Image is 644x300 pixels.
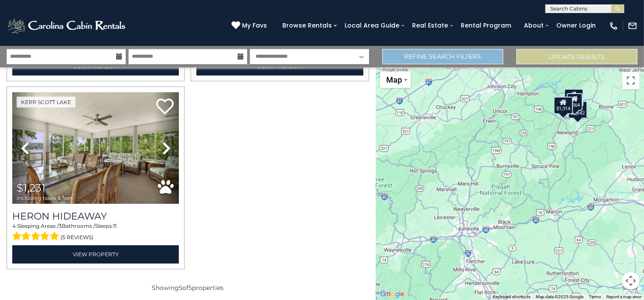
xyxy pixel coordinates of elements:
[340,19,404,32] a: Local Area Guide
[564,89,584,106] div: $1,509
[231,21,269,31] a: My Favs
[278,19,336,32] a: Browse Rentals
[113,223,117,229] span: 11
[554,97,573,114] div: $1,314
[156,98,174,116] a: Add to favorites
[12,210,179,222] a: Heron Hideaway
[17,97,75,108] a: Kerr Scott Lake
[622,272,640,290] button: Map camera controls
[519,19,548,32] a: About
[7,17,128,35] img: White-1-2.png
[242,21,267,30] span: My Favs
[622,72,640,89] button: Toggle fullscreen view
[17,181,46,194] span: $1,231
[61,232,94,243] span: (5 reviews)
[606,294,641,299] a: Report a map error
[382,49,503,64] a: Refine Search Filters
[378,289,407,300] a: Open this area in Google Maps (opens a new window)
[12,222,179,243] div: Sleeping Areas / Bathrooms / Sleeps:
[17,195,73,201] span: including taxes & fees
[378,289,407,300] img: Google
[609,21,619,31] img: phone-regular-white.png
[408,19,452,32] a: Real Estate
[516,49,637,64] button: Update Results
[493,294,530,300] button: Keyboard shortcuts
[536,294,584,299] span: Map data ©2025 Google
[386,75,402,84] span: Map
[552,19,600,32] a: Owner Login
[589,294,601,299] a: Terms (opens in new tab)
[189,284,192,292] span: 5
[12,223,16,229] span: 4
[12,92,179,204] img: thumbnail_164603257.jpeg
[380,72,411,88] button: Change map style
[12,245,179,263] a: View Property
[628,21,637,31] img: mail-regular-white.png
[179,284,182,292] span: 5
[7,283,369,292] p: Showing of properties
[567,93,583,111] div: $564
[456,19,516,32] a: Rental Program
[59,223,62,229] span: 3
